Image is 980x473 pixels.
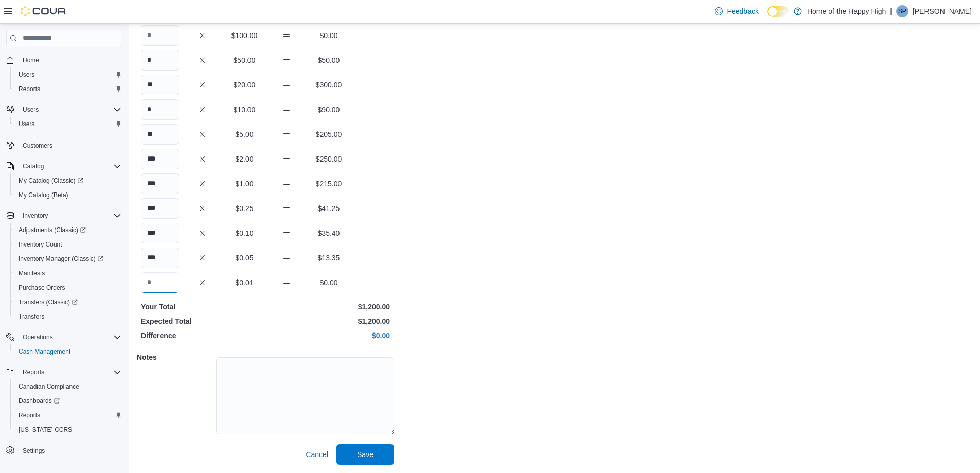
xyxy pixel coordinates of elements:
[19,209,121,222] span: Inventory
[141,316,263,326] p: Expected Total
[23,106,39,114] span: Users
[23,212,48,220] span: Inventory
[268,316,390,326] p: $1,200.00
[19,331,57,343] button: Operations
[306,449,328,460] span: Cancel
[14,253,121,265] span: Inventory Manager (Classic)
[10,237,126,252] button: Inventory Count
[14,68,121,81] span: Users
[10,423,126,437] button: [US_STATE] CCRS
[23,142,52,150] span: Customers
[19,347,70,356] span: Cash Management
[19,255,103,263] span: Inventory Manager (Classic)
[19,226,86,234] span: Adjustments (Classic)
[19,209,52,222] button: Inventory
[2,330,126,344] button: Operations
[14,238,121,251] span: Inventory Count
[225,104,263,115] p: $10.00
[19,138,121,151] span: Customers
[225,203,263,214] p: $0.25
[890,5,892,17] p: |
[2,52,126,67] button: Home
[225,277,263,288] p: $0.01
[225,55,263,65] p: $50.00
[710,1,762,22] a: Feedback
[14,189,73,201] a: My Catalog (Beta)
[14,345,75,358] a: Cash Management
[14,224,90,236] a: Adjustments (Classic)
[2,443,126,458] button: Settings
[268,330,390,341] p: $0.00
[23,56,39,64] span: Home
[14,253,108,265] a: Inventory Manager (Classic)
[310,253,348,263] p: $13.35
[19,312,44,321] span: Transfers
[898,5,906,17] span: SP
[141,124,179,145] input: Quantity
[14,224,121,236] span: Adjustments (Classic)
[310,30,348,41] p: $0.00
[19,284,65,292] span: Purchase Orders
[23,447,45,455] span: Settings
[19,139,57,152] a: Customers
[14,424,76,436] a: [US_STATE] CCRS
[767,6,789,17] input: Dark Mode
[2,159,126,173] button: Catalog
[19,298,78,306] span: Transfers (Classic)
[19,397,60,405] span: Dashboards
[14,174,121,187] span: My Catalog (Classic)
[2,365,126,379] button: Reports
[19,85,40,93] span: Reports
[10,379,126,394] button: Canadian Compliance
[807,5,886,17] p: Home of the Happy High
[14,267,121,279] span: Manifests
[10,223,126,237] a: Adjustments (Classic)
[19,160,121,172] span: Catalog
[141,173,179,194] input: Quantity
[913,5,972,17] p: [PERSON_NAME]
[19,382,79,391] span: Canadian Compliance
[14,282,69,294] a: Purchase Orders
[14,68,39,81] a: Users
[10,309,126,324] button: Transfers
[310,154,348,164] p: $250.00
[268,302,390,312] p: $1,200.00
[19,120,34,128] span: Users
[141,99,179,120] input: Quantity
[19,54,43,66] a: Home
[14,296,82,308] a: Transfers (Classic)
[225,80,263,90] p: $20.00
[19,269,45,277] span: Manifests
[141,223,179,243] input: Quantity
[10,173,126,188] a: My Catalog (Classic)
[727,6,758,16] span: Feedback
[14,345,121,358] span: Cash Management
[225,30,263,41] p: $100.00
[336,444,394,465] button: Save
[357,449,373,460] span: Save
[19,426,72,434] span: [US_STATE] CCRS
[141,272,179,293] input: Quantity
[6,48,121,469] nav: Complex example
[301,444,332,465] button: Cancel
[19,331,121,343] span: Operations
[14,395,121,407] span: Dashboards
[14,310,48,323] a: Transfers
[896,5,908,17] div: Steven Pike
[10,344,126,359] button: Cash Management
[14,409,121,422] span: Reports
[23,368,44,376] span: Reports
[225,179,263,189] p: $1.00
[19,71,34,79] span: Users
[14,238,66,251] a: Inventory Count
[19,191,68,199] span: My Catalog (Beta)
[10,82,126,96] button: Reports
[141,248,179,268] input: Quantity
[14,395,64,407] a: Dashboards
[10,394,126,408] a: Dashboards
[10,408,126,423] button: Reports
[141,50,179,71] input: Quantity
[2,102,126,117] button: Users
[14,174,87,187] a: My Catalog (Classic)
[141,330,263,341] p: Difference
